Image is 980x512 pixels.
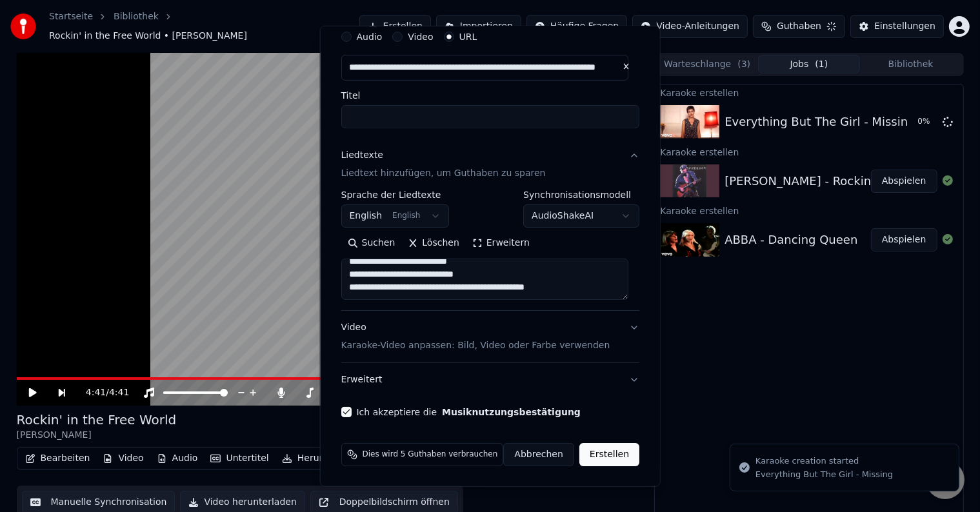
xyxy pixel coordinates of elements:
button: LiedtexteLiedtext hinzufügen, um Guthaben zu sparen [341,139,639,190]
button: Löschen [401,233,465,253]
div: Liedtexte [341,149,383,162]
button: Abbrechen [503,443,574,466]
div: Video [341,321,610,352]
button: Suchen [341,233,401,253]
label: Audio [356,32,382,41]
label: Synchronisationsmodell [523,190,639,199]
div: LiedtexteLiedtext hinzufügen, um Guthaben zu sparen [341,190,639,310]
p: Karaoke-Video anpassen: Bild, Video oder Farbe verwenden [341,339,610,352]
label: URL [459,32,477,41]
label: Sprache der Liedtexte [341,190,449,199]
span: Dies wird 5 Guthaben verbrauchen [362,449,497,460]
label: Titel [341,91,639,100]
button: Erstellen [579,443,639,466]
label: Video [408,32,433,41]
button: Ich akzeptiere die [442,408,581,417]
button: VideoKaraoke-Video anpassen: Bild, Video oder Farbe verwenden [341,311,639,362]
button: Erweitert [341,363,639,397]
button: Erweitern [466,233,536,253]
p: Liedtext hinzufügen, um Guthaben zu sparen [341,167,545,180]
label: Ich akzeptiere die [356,408,580,417]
